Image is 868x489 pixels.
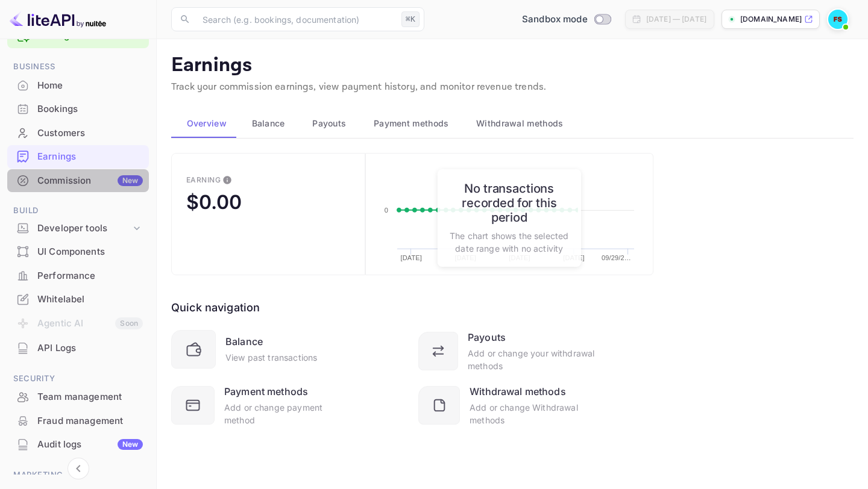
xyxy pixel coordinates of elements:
[450,181,569,225] h6: No transactions recorded for this period
[171,299,260,316] div: Quick navigation
[476,116,563,131] span: Withdrawal methods
[384,207,388,214] text: 0
[224,401,348,426] div: Add or change payment method
[7,264,149,288] div: Performance
[522,13,588,26] span: Sandbox mode
[37,341,143,355] div: API Logs
[7,98,149,120] a: Bookings
[7,98,149,121] div: Bookings
[468,330,506,344] div: Payouts
[37,438,143,452] div: Audit logs
[10,10,106,29] img: LiteAPI logo
[37,390,143,404] div: Team management
[7,337,149,359] a: API Logs
[7,469,149,482] span: Marketing
[312,116,346,131] span: Payouts
[171,109,854,138] div: scrollable auto tabs example
[401,11,420,27] div: ⌘K
[400,254,421,261] text: [DATE]
[37,126,143,140] div: Customers
[468,347,596,372] div: Add or change your withdrawal methods
[186,175,221,184] div: Earning
[37,293,143,307] div: Whitelabel
[224,384,308,399] div: Payment methods
[37,414,143,428] div: Fraud management
[37,102,143,116] div: Bookings
[187,116,227,131] span: Overview
[118,439,143,450] div: New
[7,204,149,217] span: Build
[37,245,143,259] div: UI Components
[564,254,585,261] text: [DATE]
[646,14,706,25] div: [DATE] — [DATE]
[225,334,263,349] div: Balance
[7,145,149,167] a: Earnings
[517,13,615,26] div: Switch to Production mode
[470,384,566,399] div: Withdrawal methods
[7,122,149,145] div: Customers
[7,264,149,287] a: Performance
[7,60,149,73] span: Business
[7,122,149,144] a: Customers
[828,10,848,29] img: Find Samui
[7,74,149,98] div: Home
[7,74,149,96] a: Home
[7,337,149,360] div: API Logs
[186,190,242,214] div: $0.00
[7,410,149,432] a: Fraud management
[7,288,149,310] a: Whitelabel
[225,351,317,364] div: View past transactions
[252,116,285,131] span: Balance
[7,169,149,193] div: CommissionNew
[37,269,143,283] div: Performance
[470,401,596,426] div: Add or change Withdrawal methods
[118,175,143,186] div: New
[7,218,149,239] div: Developer tools
[450,229,569,255] p: The chart shows the selected date range with no activity
[195,7,397,31] input: Search (e.g. bookings, documentation)
[7,169,149,192] a: CommissionNew
[171,54,854,78] p: Earnings
[374,116,449,131] span: Payment methods
[7,372,149,385] span: Security
[740,14,802,25] p: [DOMAIN_NAME]
[7,433,149,456] div: Audit logsNew
[37,222,131,235] div: Developer tools
[602,254,631,261] text: 09/29/2…
[37,150,143,164] div: Earnings
[218,170,237,190] button: This is the amount of confirmed commission that will be paid to you on the next scheduled deposit
[68,458,89,479] button: Collapse navigation
[7,288,149,311] div: Whitelabel
[37,79,143,93] div: Home
[7,385,149,409] div: Team management
[7,240,149,264] div: UI Components
[7,145,149,169] div: Earnings
[7,410,149,433] div: Fraud management
[171,80,854,95] p: Track your commission earnings, view payment history, and monitor revenue trends.
[7,240,149,263] a: UI Components
[171,153,365,275] button: EarningThis is the amount of confirmed commission that will be paid to you on the next scheduled ...
[37,174,143,188] div: Commission
[7,385,149,408] a: Team management
[7,433,149,455] a: Audit logsNew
